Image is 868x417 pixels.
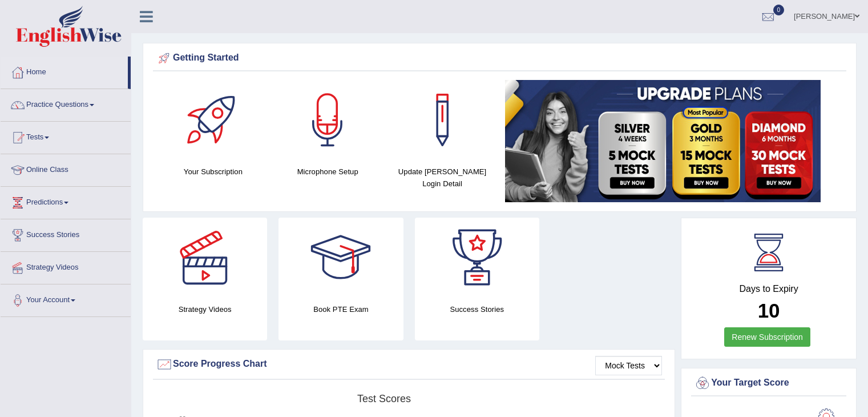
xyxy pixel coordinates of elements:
a: Success Stories [1,219,131,248]
h4: Success Stories [415,303,539,315]
a: Online Class [1,154,131,183]
h4: Your Subscription [162,166,265,178]
span: 0 [773,5,785,15]
div: Getting Started [156,50,843,67]
div: Your Target Score [694,375,843,392]
b: 10 [758,299,780,322]
div: Score Progress Chart [156,356,662,373]
a: Tests [1,122,131,150]
a: Home [1,57,128,85]
h4: Book PTE Exam [278,303,403,315]
a: Predictions [1,187,131,215]
a: Renew Subscription [724,327,810,347]
tspan: Test scores [357,393,411,404]
img: small5.jpg [505,80,821,202]
h4: Days to Expiry [694,284,843,294]
h4: Strategy Videos [143,303,267,315]
a: Strategy Videos [1,252,131,280]
h4: Microphone Setup [276,166,380,178]
h4: Update [PERSON_NAME] Login Detail [391,166,494,190]
a: Practice Questions [1,89,131,118]
a: Your Account [1,284,131,313]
